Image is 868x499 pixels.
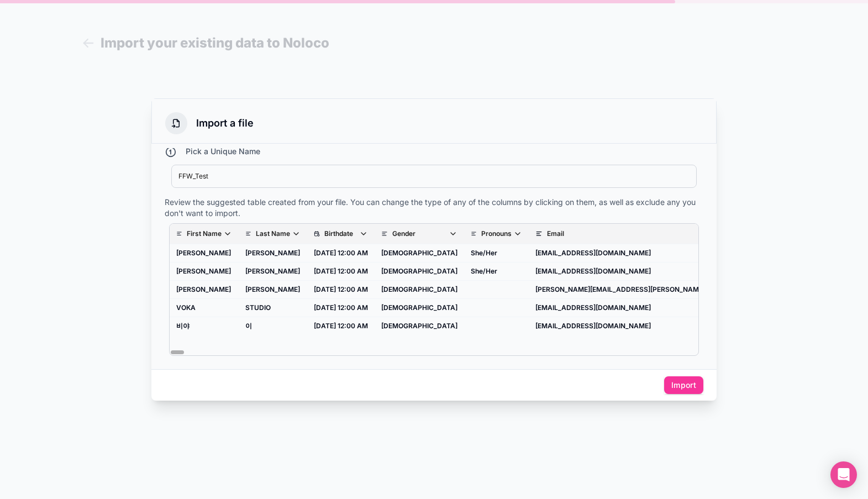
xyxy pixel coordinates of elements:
td: [DATE] 12:00 AM [307,244,375,262]
td: 이 [239,317,307,335]
td: [PERSON_NAME] [170,244,239,262]
p: Gender [392,229,415,238]
td: 비야 [170,317,239,335]
td: [DATE] 12:00 AM [307,299,375,317]
div: Review the suggested table created from your file. You can change the type of any of the columns ... [165,197,703,219]
p: Birthdate [324,229,353,238]
td: [PERSON_NAME][EMAIL_ADDRESS][PERSON_NAME][DOMAIN_NAME] [529,281,767,299]
td: [PERSON_NAME] [239,262,307,281]
p: Last Name [256,229,290,238]
td: [DATE] 12:00 AM [307,262,375,281]
td: [EMAIL_ADDRESS][DOMAIN_NAME] [529,244,767,262]
td: [DATE] 12:00 AM [307,281,375,299]
td: [DEMOGRAPHIC_DATA] [375,244,464,262]
td: [DEMOGRAPHIC_DATA] [375,262,464,281]
h4: Pick a Unique Name [186,146,260,158]
p: First Name [187,229,222,238]
td: She/Her [464,244,529,262]
h3: Import a file [196,115,254,131]
td: [PERSON_NAME] [239,244,307,262]
td: [DEMOGRAPHIC_DATA] [375,281,464,299]
td: [DATE] 12:00 AM [307,317,375,335]
td: STUDIO [239,299,307,317]
p: Email [547,229,564,238]
td: [EMAIL_ADDRESS][DOMAIN_NAME] [529,262,767,281]
td: [DEMOGRAPHIC_DATA] [375,317,464,335]
td: [EMAIL_ADDRESS][DOMAIN_NAME] [529,299,767,317]
td: [PERSON_NAME] [170,281,239,299]
button: Import [664,376,703,394]
td: She/Her [464,262,529,281]
td: [EMAIL_ADDRESS][DOMAIN_NAME] [529,317,767,335]
td: VOKA [170,299,239,317]
td: [DEMOGRAPHIC_DATA] [375,299,464,317]
p: Pronouns [481,229,512,238]
div: scrollable content [170,224,698,355]
div: Open Intercom Messenger [830,461,857,488]
div: FFW_Test [178,172,690,181]
td: [PERSON_NAME] [170,262,239,281]
td: [PERSON_NAME] [239,281,307,299]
